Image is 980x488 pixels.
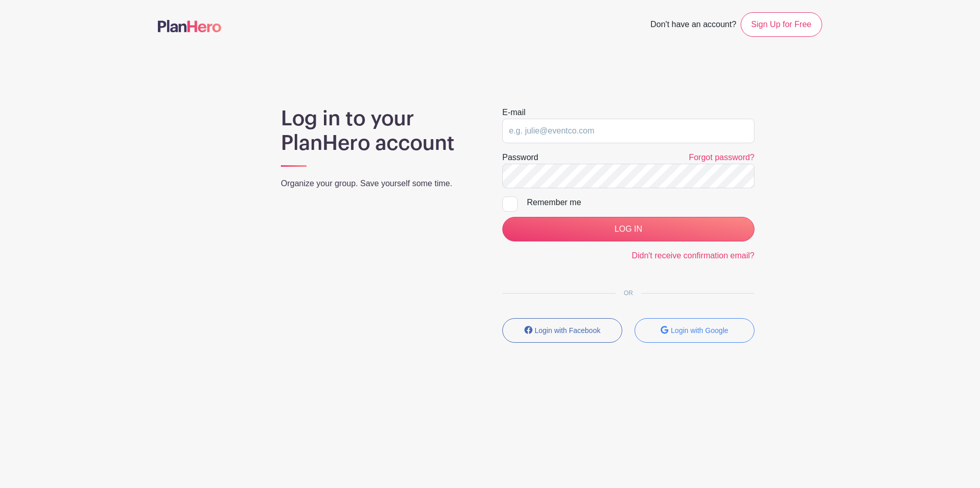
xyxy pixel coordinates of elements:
input: e.g. julie@eventco.com [502,119,754,143]
button: Login with Facebook [502,318,622,343]
img: logo-507f7623f17ff9eddc593b1ce0a138ce2505c220e1c5a4e2b4648c50719b7d32.svg [158,20,221,32]
small: Login with Facebook [535,326,600,335]
label: Password [502,151,538,164]
div: Remember me [527,196,754,209]
span: OR [616,290,641,297]
input: LOG IN [502,217,754,241]
p: Organize your group. Save yourself some time. [281,178,478,190]
a: Didn't receive confirmation email? [631,251,754,260]
a: Sign Up for Free [741,12,822,37]
button: Login with Google [635,318,754,343]
h1: Log in to your PlanHero account [281,106,478,156]
label: E-mail [502,106,525,119]
small: Login with Google [671,326,728,335]
span: Don't have an account? [650,14,737,37]
a: Forgot password? [689,153,754,162]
